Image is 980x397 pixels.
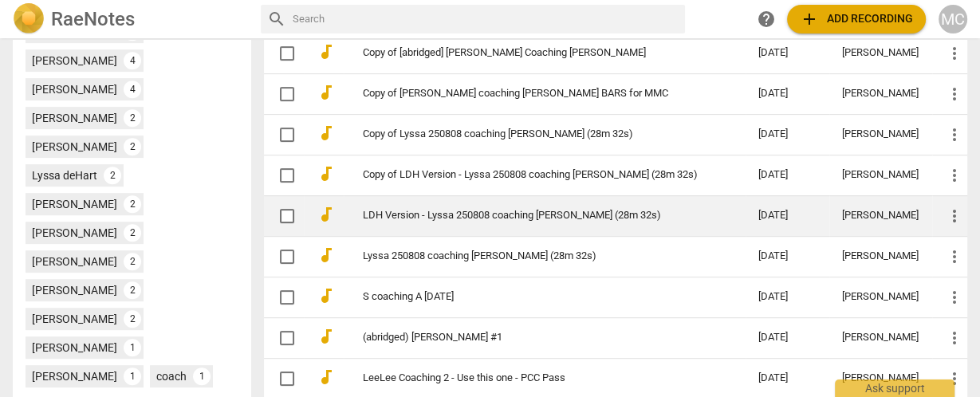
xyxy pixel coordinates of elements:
td: [DATE] [746,317,829,358]
span: help [757,10,776,29]
div: [PERSON_NAME] [32,282,117,298]
div: [PERSON_NAME] [842,88,919,100]
button: Upload [787,5,926,33]
td: [DATE] [746,277,829,317]
div: [PERSON_NAME] [842,372,919,384]
a: LDH Version - Lyssa 250808 coaching [PERSON_NAME] (28m 32s) [363,210,701,222]
span: Add recording [800,10,913,29]
div: 1 [124,339,141,356]
span: audiotrack [317,368,336,387]
div: 2 [124,195,141,213]
div: 4 [124,52,141,69]
td: [DATE] [746,114,829,155]
div: [PERSON_NAME] [32,81,117,97]
span: more_vert [945,206,964,226]
span: more_vert [945,44,964,63]
div: coach [156,368,187,384]
div: [PERSON_NAME] [842,169,919,181]
span: more_vert [945,288,964,307]
span: more_vert [945,247,964,266]
span: add [800,10,819,29]
div: [PERSON_NAME] [32,196,117,212]
div: [PERSON_NAME] [32,311,117,327]
img: Logo [13,3,45,35]
span: more_vert [945,328,964,348]
span: more_vert [945,85,964,104]
span: audiotrack [317,286,336,305]
span: audiotrack [317,124,336,143]
div: 1 [193,368,211,385]
a: Help [752,5,781,33]
a: LogoRaeNotes [13,3,248,35]
div: [PERSON_NAME] [32,225,117,241]
span: audiotrack [317,83,336,102]
button: MC [939,5,967,33]
a: LeeLee Coaching 2 - Use this one - PCC Pass [363,372,701,384]
div: [PERSON_NAME] [842,47,919,59]
span: audiotrack [317,205,336,224]
div: 2 [124,138,141,155]
input: Search [293,6,679,32]
a: (abridged) [PERSON_NAME] #1 [363,332,701,344]
a: Lyssa 250808 coaching [PERSON_NAME] (28m 32s) [363,250,701,262]
a: Copy of [abridged] [PERSON_NAME] Coaching [PERSON_NAME] [363,47,701,59]
div: 2 [124,109,141,127]
a: Copy of [PERSON_NAME] coaching [PERSON_NAME] BARS for MMC [363,88,701,100]
div: 2 [124,310,141,328]
span: audiotrack [317,164,336,183]
div: [PERSON_NAME] [32,368,117,384]
span: audiotrack [317,42,336,61]
div: [PERSON_NAME] [32,340,117,356]
span: audiotrack [317,327,336,346]
span: more_vert [945,369,964,388]
div: 4 [124,81,141,98]
h2: RaeNotes [51,8,135,30]
div: Lyssa deHart [32,167,97,183]
td: [DATE] [746,73,829,114]
span: more_vert [945,166,964,185]
a: S coaching A [DATE] [363,291,701,303]
td: [DATE] [746,236,829,277]
td: [DATE] [746,195,829,236]
div: [PERSON_NAME] [32,110,117,126]
div: [PERSON_NAME] [842,250,919,262]
span: more_vert [945,125,964,144]
span: search [267,10,286,29]
td: [DATE] [746,33,829,73]
a: Copy of LDH Version - Lyssa 250808 coaching [PERSON_NAME] (28m 32s) [363,169,701,181]
div: [PERSON_NAME] [32,139,117,155]
div: 2 [124,281,141,299]
div: 2 [124,224,141,242]
td: [DATE] [746,155,829,195]
div: 1 [124,368,141,385]
div: [PERSON_NAME] [842,291,919,303]
div: 2 [124,253,141,270]
div: [PERSON_NAME] [842,332,919,344]
div: Ask support [835,379,954,397]
div: [PERSON_NAME] [842,210,919,222]
a: Copy of Lyssa 250808 coaching [PERSON_NAME] (28m 32s) [363,128,701,140]
div: [PERSON_NAME] [32,254,117,269]
div: [PERSON_NAME] [842,128,919,140]
div: 2 [104,167,121,184]
span: audiotrack [317,246,336,265]
div: [PERSON_NAME] [32,53,117,69]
